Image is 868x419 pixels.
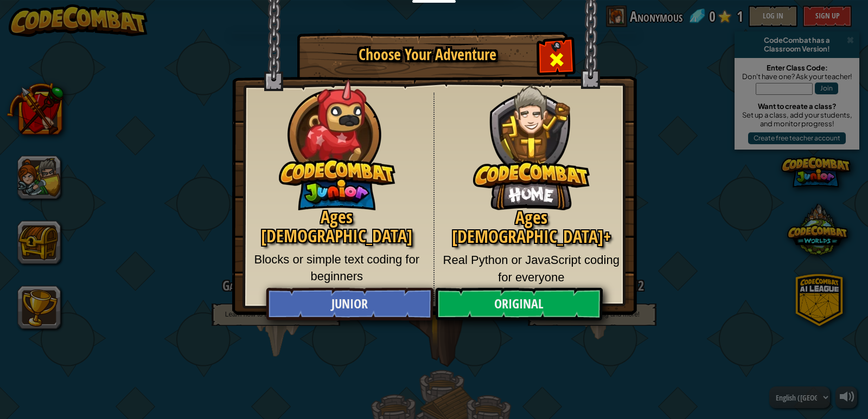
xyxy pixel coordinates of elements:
[266,288,433,320] a: Junior
[279,72,395,210] img: CodeCombat Junior hero character
[443,208,621,246] h2: Ages [DEMOGRAPHIC_DATA]+
[539,41,573,75] div: Close modal
[248,251,425,285] p: Blocks or simple text coding for beginners
[473,68,590,210] img: CodeCombat Original hero character
[248,208,425,246] h2: Ages [DEMOGRAPHIC_DATA]
[443,252,621,286] p: Real Python or JavaScript coding for everyone
[316,47,539,63] h1: Choose Your Adventure
[435,288,602,320] a: Original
